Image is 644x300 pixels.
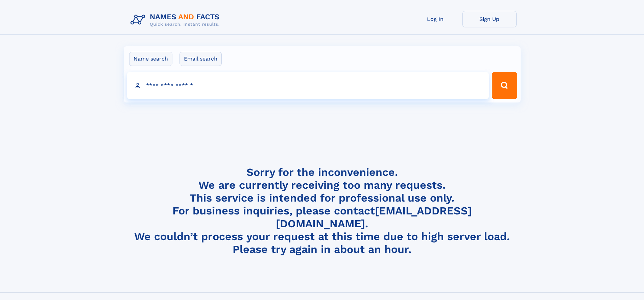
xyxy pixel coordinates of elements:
[127,72,489,99] input: search input
[276,204,472,230] a: [EMAIL_ADDRESS][DOMAIN_NAME]
[408,11,462,27] a: Log In
[128,166,517,256] h4: Sorry for the inconvenience. We are currently receiving too many requests. This service is intend...
[180,52,222,66] label: Email search
[462,11,517,27] a: Sign Up
[492,72,517,99] button: Search Button
[128,11,225,29] img: Logo Names and Facts
[129,52,172,66] label: Name search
